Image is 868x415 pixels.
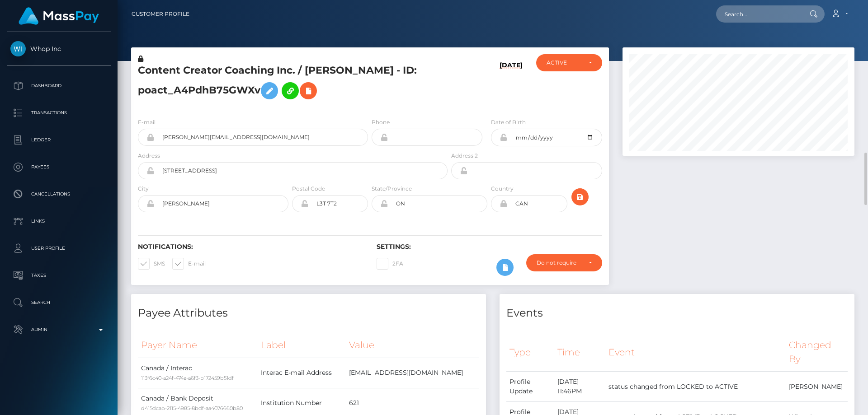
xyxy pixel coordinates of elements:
img: MassPay Logo [19,7,99,25]
label: E-mail [138,118,156,126]
button: ACTIVE [536,54,602,71]
a: Cancellations [7,183,111,205]
a: Search [7,291,111,314]
th: Time [554,333,606,371]
button: Do not require [526,254,602,271]
a: Dashboard [7,75,111,97]
h6: Notifications: [138,243,363,251]
h6: [DATE] [500,61,523,107]
th: Changed By [786,333,848,371]
p: Payees [10,160,107,174]
p: Dashboard [10,79,107,93]
th: Value [346,333,479,358]
a: Taxes [7,264,111,287]
h6: Settings: [377,243,602,251]
p: Ledger [10,133,107,147]
img: Whop Inc [10,41,26,56]
label: Country [491,185,514,193]
h4: Events [506,305,848,321]
label: 2FA [377,258,403,270]
a: Ledger [7,129,111,151]
p: Search [10,296,107,309]
a: Admin [7,318,111,341]
label: Phone [372,118,390,126]
th: Event [605,333,785,371]
th: Type [506,333,554,371]
td: Interac E-mail Address [258,358,345,388]
label: Postal Code [292,185,325,193]
td: [EMAIL_ADDRESS][DOMAIN_NAME] [346,358,479,388]
label: SMS [138,258,165,270]
label: Address 2 [451,152,478,160]
small: d415dcab-2115-4985-8bdf-aa4076660b80 [141,405,243,411]
label: E-mail [172,258,206,270]
h5: Content Creator Coaching Inc. / [PERSON_NAME] - ID: poact_A4PdhB75GWXv [138,64,443,104]
input: Search... [716,5,801,23]
a: User Profile [7,237,111,260]
p: Cancellations [10,187,107,201]
a: Payees [7,156,111,178]
small: 113f6c40-a24f-474a-a6f3-b172459b51df [141,375,234,381]
th: Payer Name [138,333,258,358]
a: Transactions [7,102,111,124]
div: ACTIVE [547,59,581,66]
p: Links [10,214,107,228]
p: Taxes [10,269,107,282]
label: Address [138,152,160,160]
a: Links [7,210,111,233]
div: Do not require [537,259,581,266]
td: [PERSON_NAME] [786,372,848,402]
label: City [138,185,149,193]
td: [DATE] 11:46PM [554,372,606,402]
p: Transactions [10,106,107,120]
th: Label [258,333,345,358]
h4: Payee Attributes [138,305,479,321]
a: Customer Profile [132,5,189,23]
td: status changed from LOCKED to ACTIVE [605,372,785,402]
p: Admin [10,323,107,336]
label: Date of Birth [491,118,526,126]
p: User Profile [10,242,107,255]
label: State/Province [372,185,412,193]
td: Profile Update [506,372,554,402]
span: Whop Inc [7,45,111,53]
td: Canada / Interac [138,358,258,388]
